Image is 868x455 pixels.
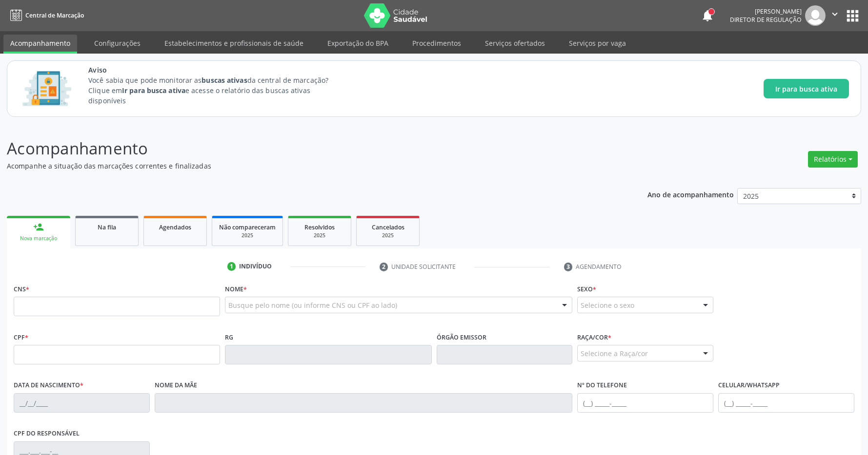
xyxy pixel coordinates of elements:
a: Exportação do BPA [321,35,395,52]
span: Resolvidos [304,223,335,231]
label: Órgão emissor [437,330,486,345]
div: Indivíduo [239,262,272,271]
button: Ir para busca ativa [764,79,849,98]
img: Imagem de CalloutCard [19,67,75,111]
label: CPF do responsável [14,426,80,441]
input: (__) _____-_____ [718,393,854,413]
button: apps [844,7,861,24]
span: Ir para busca ativa [775,84,837,94]
label: Nome da mãe [155,378,197,393]
div: Nova marcação [14,235,63,242]
label: Nome [225,282,247,297]
label: RG [225,330,233,345]
p: Acompanhamento [7,136,605,161]
i:  [829,9,840,19]
div: person_add [33,222,44,232]
span: Selecione o sexo [581,300,634,310]
a: Estabelecimentos e profissionais de saúde [158,35,310,52]
label: Celular/WhatsApp [718,378,780,393]
button: Relatórios [808,151,858,168]
label: Nº do Telefone [577,378,627,393]
label: Raça/cor [577,330,611,345]
button:  [826,5,844,26]
span: Não compareceram [219,223,276,231]
p: Ano de acompanhamento [647,188,734,200]
a: Serviços ofertados [478,35,552,52]
input: (__) _____-_____ [577,393,713,413]
div: [PERSON_NAME] [730,7,802,16]
button: notifications [701,9,714,22]
label: Sexo [577,282,596,297]
span: Cancelados [372,223,404,231]
div: 1 [227,262,236,271]
span: Central de Marcação [25,11,84,19]
span: Aviso [88,65,346,75]
p: Você sabia que pode monitorar as da central de marcação? Clique em e acesse o relatório das busca... [88,75,346,106]
span: Diretor de regulação [730,16,802,24]
div: 2025 [219,232,276,239]
strong: Ir para busca ativa [122,86,185,95]
label: CNS [14,282,29,297]
a: Serviços por vaga [562,35,633,52]
a: Acompanhamento [3,35,77,54]
span: Busque pelo nome (ou informe CNS ou CPF ao lado) [228,300,397,310]
p: Acompanhe a situação das marcações correntes e finalizadas [7,161,605,171]
div: 2025 [295,232,344,239]
span: Na fila [98,223,116,231]
strong: buscas ativas [202,76,247,85]
a: Configurações [87,35,147,52]
span: Agendados [159,223,191,231]
div: 2025 [363,232,412,239]
a: Procedimentos [405,35,468,52]
a: Central de Marcação [7,7,84,23]
span: Selecione a Raça/cor [581,348,648,359]
label: Data de nascimento [14,378,83,393]
input: __/__/____ [14,393,150,413]
label: CPF [14,330,28,345]
img: img [805,5,826,26]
